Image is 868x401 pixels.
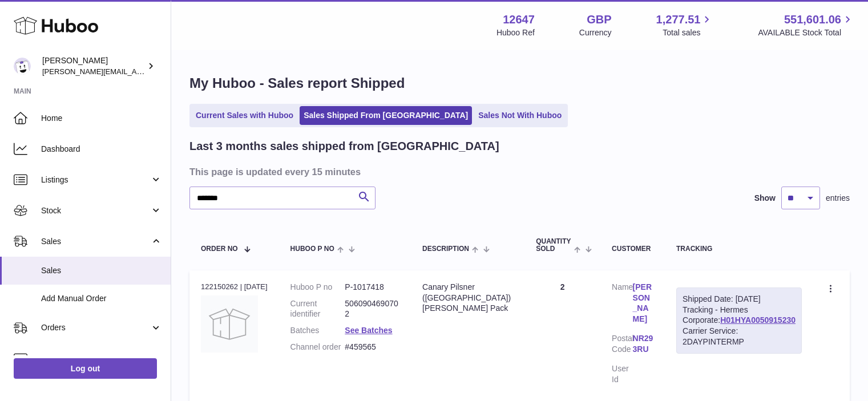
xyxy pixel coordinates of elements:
[683,294,796,305] div: Shipped Date: [DATE]
[41,353,162,364] span: Usage
[784,12,841,27] span: 551,601.06
[290,298,345,320] dt: Current identifier
[676,287,802,354] div: Tracking - Hermes Corporate:
[290,325,345,336] dt: Batches
[663,27,713,38] span: Total sales
[826,193,850,204] span: entries
[345,342,399,353] dd: #459565
[496,27,535,38] div: Huboo Ref
[656,12,714,38] a: 1,277.51 Total sales
[579,27,612,38] div: Currency
[612,333,632,358] dt: Postal Code
[754,193,776,204] label: Show
[758,27,854,38] span: AVAILABLE Stock Total
[42,55,145,77] div: [PERSON_NAME]
[14,58,31,75] img: peter@pinter.co.uk
[612,282,632,328] dt: Name
[41,236,150,247] span: Sales
[41,144,162,155] span: Dashboard
[720,315,796,325] a: H01HYA0050915230
[422,245,469,253] span: Description
[422,282,513,314] div: Canary Pilsner ([GEOGRAPHIC_DATA]) [PERSON_NAME] Pack
[189,74,850,92] h1: My Huboo - Sales report Shipped
[474,106,566,125] a: Sales Not With Huboo
[587,12,611,27] strong: GBP
[633,333,653,355] a: NR29 3RU
[656,12,701,27] span: 1,277.51
[345,326,392,335] a: See Batches
[503,12,535,27] strong: 12647
[758,12,854,38] a: 551,601.06 AVAILABLE Stock Total
[290,245,334,253] span: Huboo P no
[41,205,150,216] span: Stock
[201,245,238,253] span: Order No
[683,326,796,347] div: Carrier Service: 2DAYPINTERMP
[536,238,571,253] span: Quantity Sold
[189,139,499,154] h2: Last 3 months sales shipped from [GEOGRAPHIC_DATA]
[290,342,345,353] dt: Channel order
[41,322,150,333] span: Orders
[14,358,157,379] a: Log out
[345,282,399,293] dd: P-1017418
[300,106,472,125] a: Sales Shipped From [GEOGRAPHIC_DATA]
[201,282,268,292] div: 122150262 | [DATE]
[612,245,653,253] div: Customer
[41,265,162,276] span: Sales
[201,295,258,353] img: no-photo.jpg
[41,175,150,185] span: Listings
[41,293,162,304] span: Add Manual Order
[192,106,297,125] a: Current Sales with Huboo
[290,282,345,293] dt: Huboo P no
[189,165,847,178] h3: This page is updated every 15 minutes
[42,67,290,76] span: [PERSON_NAME][EMAIL_ADDRESS][PERSON_NAME][DOMAIN_NAME]
[41,113,162,124] span: Home
[633,282,653,325] a: [PERSON_NAME]
[612,363,632,385] dt: User Id
[345,298,399,320] dd: 5060904690702
[676,245,802,253] div: Tracking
